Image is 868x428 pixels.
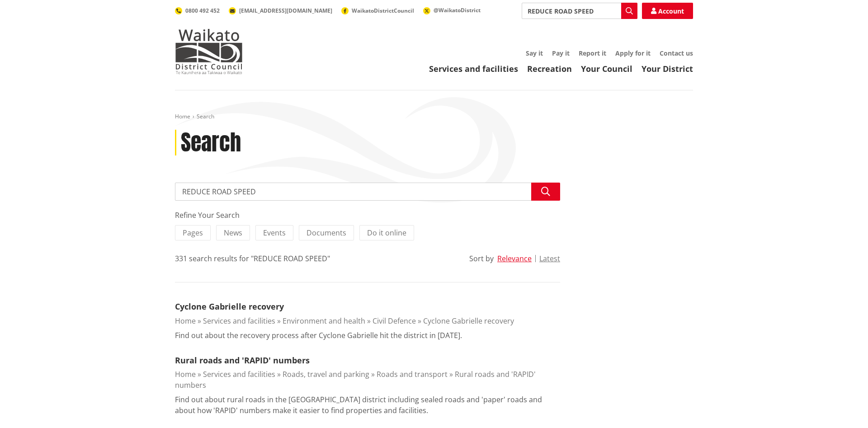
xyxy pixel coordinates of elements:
span: @WaikatoDistrict [434,6,481,14]
a: Home [175,113,190,120]
a: Apply for it [615,49,651,57]
a: @WaikatoDistrict [423,6,481,14]
a: Cyclone Gabrielle recovery [175,301,284,312]
div: Refine Your Search [175,210,560,221]
a: 0800 492 452 [175,7,220,14]
h1: Search [181,130,241,156]
a: Services and facilities [203,369,275,379]
a: Environment and health [283,316,365,326]
a: Rural roads and 'RAPID' numbers [175,355,310,366]
a: Home [175,316,196,326]
a: Services and facilities [429,63,518,74]
span: Search [197,113,214,120]
a: [EMAIL_ADDRESS][DOMAIN_NAME] [229,7,332,14]
a: Services and facilities [203,316,275,326]
a: Home [175,369,196,379]
a: Cyclone Gabrielle recovery [423,316,514,326]
span: Pages [183,228,203,238]
p: Find out about the recovery process after Cyclone Gabrielle hit the district in [DATE]. [175,330,462,341]
span: WaikatoDistrictCouncil [352,7,414,14]
a: Pay it [552,49,570,57]
a: WaikatoDistrictCouncil [341,7,414,14]
a: Recreation [527,63,572,74]
span: Events [263,228,286,238]
a: Contact us [660,49,693,57]
button: Latest [539,254,560,263]
img: Waikato District Council - Te Kaunihera aa Takiwaa o Waikato [175,29,243,74]
input: Search input [175,183,560,201]
a: Civil Defence [373,316,416,326]
div: 331 search results for "REDUCE ROAD SPEED" [175,253,330,264]
p: Find out about rural roads in the [GEOGRAPHIC_DATA] district including sealed roads and 'paper' r... [175,394,560,416]
a: Roads, travel and parking [283,369,369,379]
a: Account [642,3,693,19]
a: Your Council [581,63,632,74]
span: Documents [307,228,346,238]
input: Search input [522,3,637,19]
span: Do it online [367,228,406,238]
a: Roads and transport [377,369,448,379]
a: Report it [579,49,606,57]
button: Relevance [497,254,532,263]
span: [EMAIL_ADDRESS][DOMAIN_NAME] [239,7,332,14]
a: Rural roads and 'RAPID' numbers [175,369,536,390]
span: News [224,228,242,238]
nav: breadcrumb [175,113,693,121]
a: Say it [526,49,543,57]
a: Your District [642,63,693,74]
span: 0800 492 452 [185,7,220,14]
div: Sort by [469,253,494,264]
